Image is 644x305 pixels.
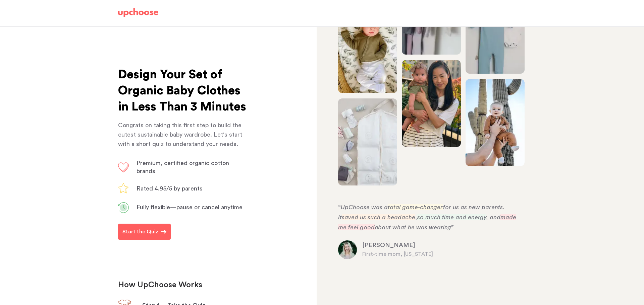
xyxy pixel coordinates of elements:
span: Design Your Set of Organic Baby Clothes in Less Than 3 Minutes [118,69,246,113]
span: saved us such a headache [342,214,415,220]
img: Kylie U. [338,240,357,259]
img: A mother holding her daughter in her arms in a garden, smiling at the camera [402,60,461,147]
img: UpChoose [118,8,158,17]
span: Premium, certified organic cotton brands [137,160,229,174]
span: so much time and energy [417,214,486,220]
img: A mother and her baby boy smiling at the cameraa [466,79,525,166]
p: [PERSON_NAME] [362,241,522,249]
img: Less than 5 minutes spent [118,202,129,213]
span: , and [486,214,500,220]
img: Heart [118,162,129,172]
span: Fully flexible—pause or cancel anytime [137,204,243,210]
img: A woman laying down with her newborn baby and smiling [338,6,397,93]
a: UpChoose [118,8,158,20]
p: Start the Quiz [122,228,158,236]
span: Rated 4.95/5 by parents [137,185,203,192]
h2: How UpChoose Works [118,280,282,291]
span: about what he was wearing” [375,224,453,230]
p: Congrats on taking this first step to build the cutest sustainable baby wardrobe. Let's start wit... [118,121,247,149]
button: Start the Quiz [118,224,171,240]
span: total game-changer [388,204,443,210]
span: , [415,214,417,220]
img: Overall rating 4.9 [118,183,129,194]
img: A mother holding her baby in her arms [338,98,397,185]
p: First-time mom, [US_STATE] [362,250,522,258]
span: “UpChoose was a [338,204,388,210]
